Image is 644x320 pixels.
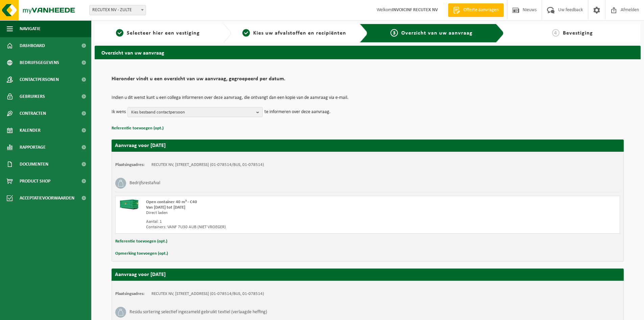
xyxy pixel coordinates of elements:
[552,29,559,37] span: 4
[235,29,354,37] a: 2Kies uw afvalstoffen en recipiënten
[89,5,146,15] span: RECUTEX NV - ZULTE
[20,37,45,54] span: Dashboard
[112,95,624,100] p: Indien u dit wenst kunt u een collega informeren over deze aanvraag, die ontvangt dan een kopie v...
[151,162,264,168] td: RECUTEX NV, [STREET_ADDRESS] (01-078514/BUS, 01-078514)
[20,156,48,173] span: Documenten
[20,71,59,88] span: Contactpersonen
[253,30,346,36] span: Kies uw afvalstoffen en recipiënten
[116,29,123,37] span: 1
[20,190,74,207] span: Acceptatievoorwaarden
[20,105,46,122] span: Contracten
[115,249,168,258] button: Opmerking toevoegen (opt.)
[20,20,41,37] span: Navigatie
[95,46,641,59] h2: Overzicht van uw aanvraag
[401,30,473,36] span: Overzicht van uw aanvraag
[146,225,395,230] div: Containers: VANF 7U30 AUB (NIET VROEGER)
[151,291,264,297] td: RECUTEX NV, [STREET_ADDRESS] (01-078514/BUS, 01-078514)
[20,54,59,71] span: Bedrijfsgegevens
[115,272,166,277] strong: Aanvraag voor [DATE]
[146,210,395,216] div: Direct laden
[98,29,218,37] a: 1Selecteer hier een vestiging
[390,29,398,37] span: 3
[448,3,504,17] a: Offerte aanvragen
[20,88,45,105] span: Gebruikers
[127,30,200,36] span: Selecteer hier een vestiging
[146,205,185,210] strong: Van [DATE] tot [DATE]
[131,107,254,118] span: Kies bestaand contactpersoon
[115,163,145,167] strong: Plaatsingsadres:
[115,143,166,148] strong: Aanvraag voor [DATE]
[563,30,593,36] span: Bevestiging
[146,200,197,204] span: Open container 40 m³ - C40
[112,107,126,117] p: Ik wens
[115,237,167,246] button: Referentie toevoegen (opt.)
[20,173,50,190] span: Product Shop
[462,7,500,14] span: Offerte aanvragen
[264,107,331,117] p: te informeren over deze aanvraag.
[392,7,438,13] strong: INVOICINF RECUTEX NV
[112,124,164,133] button: Referentie toevoegen (opt.)
[20,139,46,156] span: Rapportage
[127,107,263,117] button: Kies bestaand contactpersoon
[242,29,250,37] span: 2
[146,219,395,225] div: Aantal: 1
[20,122,41,139] span: Kalender
[112,76,624,85] h2: Hieronder vindt u een overzicht van uw aanvraag, gegroepeerd per datum.
[129,178,160,189] h3: Bedrijfsrestafval
[129,307,267,318] h3: Residu sortering selectief ingezameld gebruikt textiel (verlaagde heffing)
[115,292,145,296] strong: Plaatsingsadres:
[90,5,146,15] span: RECUTEX NV - ZULTE
[119,199,139,210] img: HK-XC-40-GN-00.png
